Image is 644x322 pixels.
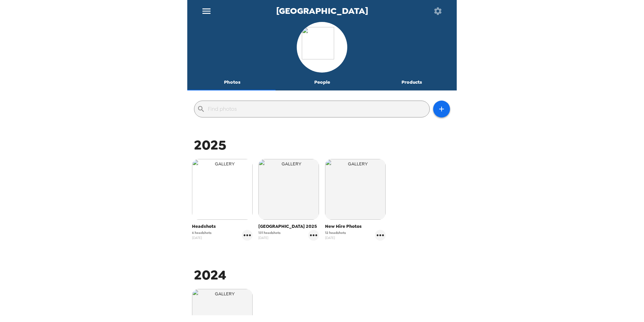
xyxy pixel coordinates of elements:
[325,223,386,230] span: New Hire Photos
[325,159,386,220] img: gallery
[375,230,386,241] button: gallery menu
[308,230,319,241] button: gallery menu
[367,74,457,90] button: Products
[187,74,277,90] button: Photos
[325,235,346,240] span: [DATE]
[192,230,212,235] span: 6 headshots
[302,27,342,68] img: org logo
[276,6,368,16] span: [GEOGRAPHIC_DATA]
[208,104,427,114] input: Find photos
[242,230,253,241] button: gallery menu
[258,230,281,235] span: 131 headshots
[277,74,367,90] button: People
[258,235,281,240] span: [DATE]
[192,235,212,240] span: [DATE]
[325,230,346,235] span: 12 headshots
[258,159,319,220] img: gallery
[192,159,253,220] img: gallery
[194,136,226,154] span: 2025
[194,266,226,284] span: 2024
[258,223,319,230] span: [GEOGRAPHIC_DATA] 2025
[192,223,253,230] span: Headshots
